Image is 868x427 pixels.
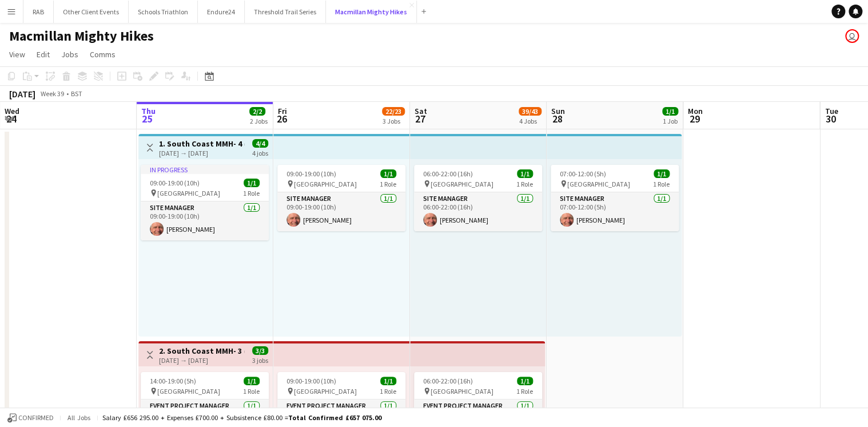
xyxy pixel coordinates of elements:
app-job-card: 07:00-12:00 (5h)1/1 [GEOGRAPHIC_DATA]1 RoleSite Manager1/107:00-12:00 (5h)[PERSON_NAME] [551,165,679,231]
span: 09:00-19:00 (10h) [286,377,336,385]
button: Macmillan Mighty Hikes [326,1,417,23]
span: 09:00-19:00 (10h) [286,169,336,178]
span: Wed [5,106,19,116]
div: [DATE] [9,88,35,100]
span: 1 Role [380,387,396,396]
span: 1/1 [244,377,260,385]
span: 1/1 [662,107,678,116]
button: RAB [23,1,54,23]
div: 3 Jobs [383,117,404,125]
span: Edit [37,49,50,60]
span: 1/1 [517,169,533,178]
span: 25 [140,112,156,125]
a: Jobs [57,47,83,62]
span: [GEOGRAPHIC_DATA] [431,180,493,188]
span: 1/1 [517,377,533,385]
div: Salary £656 295.00 + Expenses £700.00 + Subsistence £80.00 = [102,413,381,422]
span: 06:00-22:00 (16h) [423,169,473,178]
h1: Macmillan Mighty Hikes [9,27,154,45]
span: All jobs [65,413,93,422]
div: 4 Jobs [519,117,541,125]
span: 1 Role [380,180,396,188]
span: 1/1 [244,179,260,187]
span: [GEOGRAPHIC_DATA] [431,387,493,396]
span: [GEOGRAPHIC_DATA] [294,387,357,396]
span: 1 Role [516,180,533,188]
span: 1/1 [380,169,396,178]
span: 1/1 [654,169,670,178]
div: 2 Jobs [250,117,268,125]
h3: 2. South Coast MMH- 3 day role [159,346,244,356]
div: 3 jobs [252,355,268,365]
span: 2/2 [249,107,265,116]
span: 3/3 [252,346,268,355]
span: Fri [278,106,287,116]
span: Mon [688,106,703,116]
div: 4 jobs [252,148,268,157]
span: 1 Role [243,189,260,197]
span: 1 Role [653,180,670,188]
div: In progress [141,165,269,174]
span: [GEOGRAPHIC_DATA] [567,180,630,188]
span: 4/4 [252,139,268,148]
span: 07:00-12:00 (5h) [560,169,606,178]
div: 1 Job [663,117,678,125]
button: Other Client Events [54,1,129,23]
a: Edit [32,47,54,62]
span: 24 [3,112,19,125]
span: Sun [551,106,565,116]
app-card-role: Site Manager1/109:00-19:00 (10h)[PERSON_NAME] [277,192,405,231]
button: Threshold Trail Series [245,1,326,23]
app-job-card: In progress09:00-19:00 (10h)1/1 [GEOGRAPHIC_DATA]1 RoleSite Manager1/109:00-19:00 (10h)[PERSON_NAME] [141,165,269,240]
div: [DATE] → [DATE] [159,149,244,157]
span: [GEOGRAPHIC_DATA] [294,180,357,188]
span: Tue [825,106,838,116]
span: View [9,49,25,60]
app-card-role: Site Manager1/109:00-19:00 (10h)[PERSON_NAME] [141,201,269,240]
a: Comms [85,47,120,62]
span: Jobs [61,49,78,60]
span: 26 [276,112,287,125]
button: Endure24 [198,1,245,23]
span: 39/43 [519,107,541,116]
app-card-role: Site Manager1/106:00-22:00 (16h)[PERSON_NAME] [414,192,542,231]
app-card-role: Site Manager1/107:00-12:00 (5h)[PERSON_NAME] [551,192,679,231]
div: BST [71,89,82,98]
span: 1 Role [516,387,533,396]
span: Total Confirmed £657 075.00 [288,413,381,422]
app-user-avatar: Liz Sutton [845,29,859,43]
span: 06:00-22:00 (16h) [423,377,473,385]
span: Thu [141,106,156,116]
span: Comms [90,49,116,60]
h3: 1. South Coast MMH- 4 day role [159,139,244,149]
span: 29 [686,112,703,125]
span: 27 [413,112,427,125]
span: [GEOGRAPHIC_DATA] [157,387,220,396]
a: View [5,47,30,62]
span: [GEOGRAPHIC_DATA] [157,189,220,197]
span: Sat [415,106,427,116]
button: Schools Triathlon [129,1,198,23]
app-job-card: 09:00-19:00 (10h)1/1 [GEOGRAPHIC_DATA]1 RoleSite Manager1/109:00-19:00 (10h)[PERSON_NAME] [277,165,405,231]
span: 30 [823,112,838,125]
span: Week 39 [38,89,66,98]
span: 22/23 [382,107,405,116]
span: 1/1 [380,377,396,385]
span: Confirmed [18,414,54,422]
div: [DATE] → [DATE] [159,356,244,365]
button: Confirmed [6,412,55,424]
app-job-card: 06:00-22:00 (16h)1/1 [GEOGRAPHIC_DATA]1 RoleSite Manager1/106:00-22:00 (16h)[PERSON_NAME] [414,165,542,231]
span: 09:00-19:00 (10h) [150,179,200,187]
span: 14:00-19:00 (5h) [150,377,196,385]
span: 28 [550,112,565,125]
span: 1 Role [243,387,260,396]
